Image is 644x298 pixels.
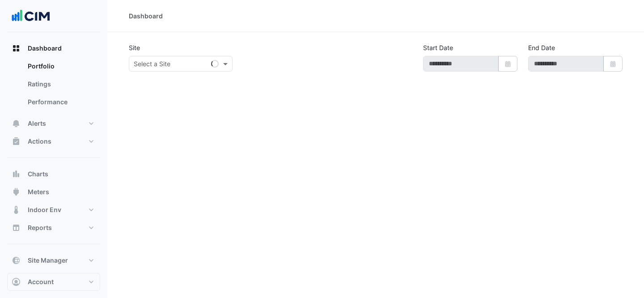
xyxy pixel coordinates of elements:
[12,205,21,214] app-icon: Indoor Env
[11,7,51,25] img: Company Logo
[7,39,100,57] button: Dashboard
[7,115,100,132] button: Alerts
[12,44,21,53] app-icon: Dashboard
[7,251,100,269] button: Site Manager
[28,223,52,232] span: Reports
[7,57,100,115] div: Dashboard
[7,183,100,201] button: Meters
[7,219,100,237] button: Reports
[129,11,163,21] div: Dashboard
[12,223,21,232] app-icon: Reports
[12,137,21,146] app-icon: Actions
[129,43,140,52] label: Site
[12,119,21,128] app-icon: Alerts
[28,205,61,214] span: Indoor Env
[28,119,46,128] span: Alerts
[7,165,100,183] button: Charts
[21,57,100,75] a: Portfolio
[28,170,48,179] span: Charts
[28,137,51,146] span: Actions
[12,170,21,179] app-icon: Charts
[423,43,453,52] label: Start Date
[12,187,21,196] app-icon: Meters
[28,277,54,286] span: Account
[28,256,68,265] span: Site Manager
[21,75,100,93] a: Ratings
[21,93,100,111] a: Performance
[7,132,100,150] button: Actions
[7,201,100,219] button: Indoor Env
[7,273,100,291] button: Account
[28,187,49,196] span: Meters
[28,44,62,53] span: Dashboard
[528,43,555,52] label: End Date
[12,256,21,265] app-icon: Site Manager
